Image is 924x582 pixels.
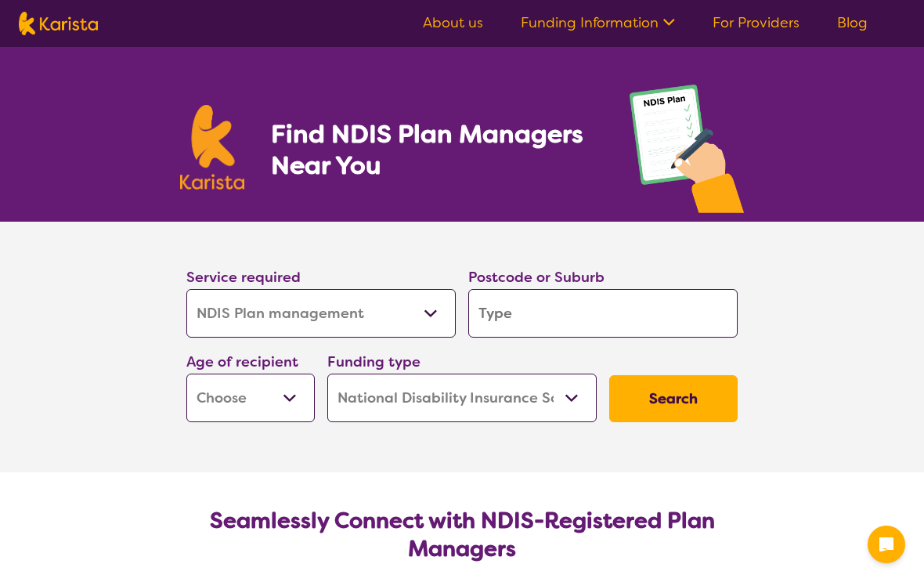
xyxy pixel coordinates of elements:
[327,352,420,371] label: Funding type
[468,289,738,338] input: Type
[271,118,598,181] h1: Find NDIS Plan Managers Near You
[423,13,483,32] a: About us
[630,85,744,222] img: plan-management
[521,13,675,32] a: Funding Information
[199,507,725,563] h2: Seamlessly Connect with NDIS-Registered Plan Managers
[468,268,605,287] label: Postcode or Suburb
[837,13,868,32] a: Blog
[713,13,799,32] a: For Providers
[609,375,738,422] button: Search
[186,352,298,371] label: Age of recipient
[19,12,98,35] img: Karista logo
[186,268,301,287] label: Service required
[180,105,244,190] img: Karista logo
